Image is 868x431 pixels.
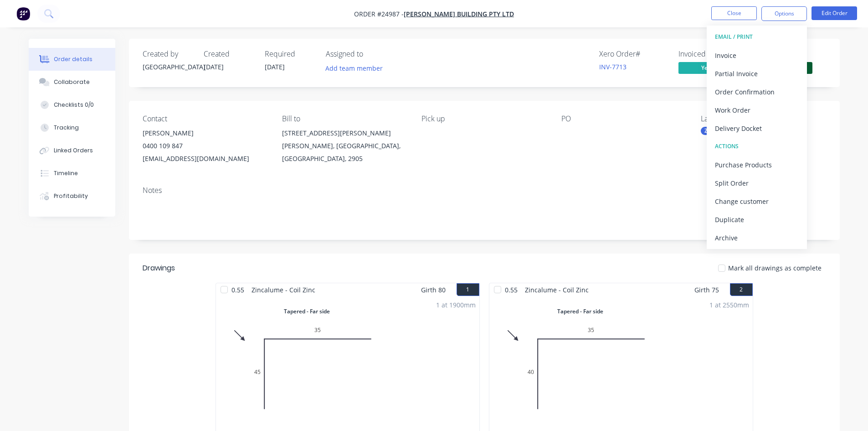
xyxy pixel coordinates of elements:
[701,114,826,123] div: Labels
[326,50,417,58] div: Assigned to
[143,186,826,195] div: Notes
[54,101,94,109] div: Checklists 0/0
[248,283,319,296] span: Zincalume - Coil Zinc
[715,140,799,152] div: ACTIONS
[143,127,267,140] div: [PERSON_NAME]
[715,195,799,208] div: Change customer
[54,78,90,86] div: Collaborate
[16,7,30,21] img: Factory
[728,263,822,273] span: Mark all drawings as complete
[29,93,115,116] button: Checklists 0/0
[715,104,799,117] div: Work Order
[54,55,92,63] div: Order details
[715,213,799,226] div: Duplicate
[404,10,514,18] a: [PERSON_NAME] BUILDING PTY LTD
[29,71,115,93] button: Collaborate
[599,50,668,58] div: Xero Order #
[204,62,224,71] span: [DATE]
[421,283,446,296] span: Girth 80
[761,6,807,21] button: Options
[701,127,735,135] div: Zincalume
[715,177,799,190] div: Split Order
[715,49,799,62] div: Invoice
[457,283,479,296] button: 1
[501,283,521,296] span: 0.55
[29,162,115,185] button: Timeline
[694,283,719,296] span: Girth 75
[29,116,115,139] button: Tracking
[354,10,404,18] span: Order #24987 -
[143,140,267,152] div: 0400 109 847
[143,263,175,274] div: Drawings
[265,62,285,71] span: [DATE]
[29,139,115,162] button: Linked Orders
[143,62,193,72] div: [GEOGRAPHIC_DATA]
[29,48,115,71] button: Order details
[54,192,88,200] div: Profitability
[204,50,254,58] div: Created
[143,127,267,165] div: [PERSON_NAME]0400 109 847[EMAIL_ADDRESS][DOMAIN_NAME]
[678,50,747,58] div: Invoiced
[326,62,388,74] button: Add team member
[320,62,387,74] button: Add team member
[29,185,115,208] button: Profitability
[812,6,857,20] button: Edit Order
[715,67,799,80] div: Partial Invoice
[282,127,407,140] div: [STREET_ADDRESS][PERSON_NAME]
[436,300,476,310] div: 1 at 1900mm
[730,283,753,296] button: 2
[54,146,93,155] div: Linked Orders
[521,283,592,296] span: Zincalume - Coil Zinc
[54,169,78,177] div: Timeline
[421,114,546,123] div: Pick up
[715,231,799,244] div: Archive
[54,124,79,132] div: Tracking
[715,85,799,99] div: Order Confirmation
[228,283,248,296] span: 0.55
[265,50,315,58] div: Required
[143,114,267,123] div: Contact
[711,6,757,20] button: Close
[678,62,733,73] span: Yes
[715,122,799,135] div: Delivery Docket
[715,31,799,43] div: EMAIL / PRINT
[715,158,799,171] div: Purchase Products
[282,114,407,123] div: Bill to
[709,300,749,310] div: 1 at 2550mm
[143,152,267,165] div: [EMAIL_ADDRESS][DOMAIN_NAME]
[143,50,193,58] div: Created by
[282,127,407,165] div: [STREET_ADDRESS][PERSON_NAME][PERSON_NAME], [GEOGRAPHIC_DATA], [GEOGRAPHIC_DATA], 2905
[282,140,407,165] div: [PERSON_NAME], [GEOGRAPHIC_DATA], [GEOGRAPHIC_DATA], 2905
[599,62,627,71] a: INV-7713
[561,114,686,123] div: PO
